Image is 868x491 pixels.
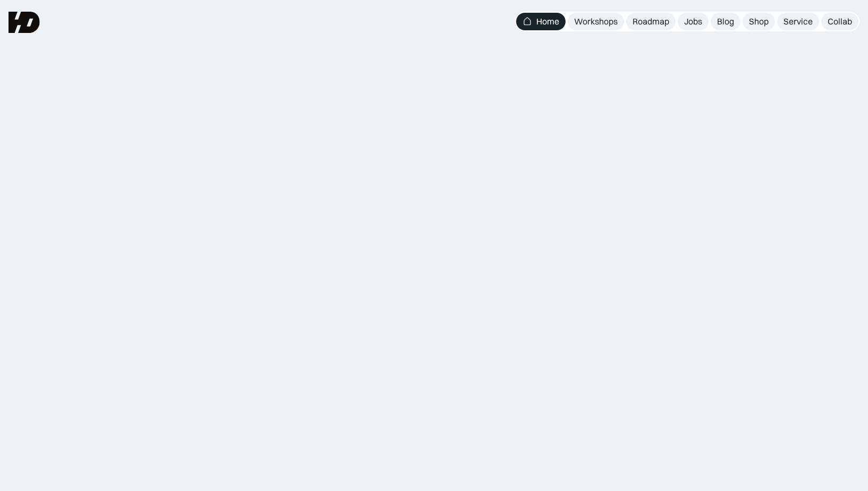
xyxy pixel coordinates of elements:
[536,16,559,27] div: Home
[821,13,858,30] a: Collab
[711,13,740,30] a: Blog
[717,16,734,27] div: Blog
[783,16,813,27] div: Service
[678,13,709,30] a: Jobs
[568,13,624,30] a: Workshops
[749,16,769,27] div: Shop
[626,13,676,30] a: Roadmap
[633,16,669,27] div: Roadmap
[516,13,566,30] a: Home
[828,16,852,27] div: Collab
[684,16,702,27] div: Jobs
[574,16,618,27] div: Workshops
[777,13,819,30] a: Service
[743,13,775,30] a: Shop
